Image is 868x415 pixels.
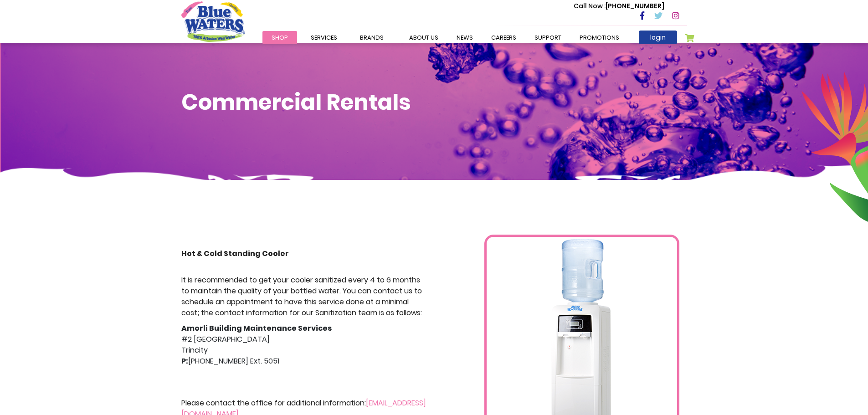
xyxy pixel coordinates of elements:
[570,31,628,44] a: Promotions
[272,33,288,42] span: Shop
[181,356,188,366] strong: P:
[574,1,664,11] p: [PHONE_NUMBER]
[181,1,245,41] a: store logo
[482,31,525,44] a: careers
[447,31,482,44] a: News
[400,31,447,44] a: about us
[181,275,427,318] p: It is recommended to get your cooler sanitized every 4 to 6 months to maintain the quality of you...
[181,323,332,333] strong: Amorli Building Maintenance Services
[181,89,687,116] h1: Commercial Rentals
[525,31,570,44] a: support
[311,33,337,42] span: Services
[181,248,289,259] strong: Hot & Cold Standing Cooler
[360,33,384,42] span: Brands
[639,31,677,44] a: login
[574,1,606,10] span: Call Now :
